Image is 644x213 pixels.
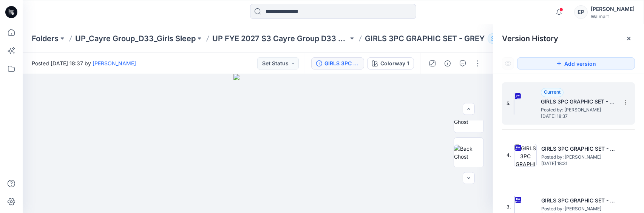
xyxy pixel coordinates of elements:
[488,33,512,44] button: 32
[32,33,59,44] a: Folders
[502,57,514,69] button: Show Hidden Versions
[380,59,409,68] div: Colorway 1
[507,152,511,159] span: 4.
[507,204,511,210] span: 3.
[212,33,348,44] a: UP FYE 2027 S3 Cayre Group D33 Girl Sleepwear
[541,114,616,119] span: [DATE] 18:37
[514,92,514,115] img: GIRLS 3PC GRAPHIC SET - PANTS
[591,5,635,14] div: [PERSON_NAME]
[514,144,537,167] img: GIRLS 3PC GRAPHIC SET - SHORTS
[541,144,617,153] h5: GIRLS 3PC GRAPHIC SET - SHORTS
[365,33,485,44] p: GIRLS 3PC GRAPHIC SET - GREY
[442,57,454,69] button: Details
[507,100,511,107] span: 5.
[517,57,635,69] button: Add version
[626,35,632,42] button: Close
[93,60,136,66] a: [PERSON_NAME]
[541,97,616,106] h5: GIRLS 3PC GRAPHIC SET - PANTS
[541,106,616,114] span: Posted by: Elvira Pena
[591,14,635,19] div: Walmart
[454,145,483,161] img: Back Ghost
[541,196,617,205] h5: GIRLS 3PC GRAPHIC SET - W PANTS
[541,205,617,213] span: Posted by: Elvira Pena
[541,153,617,161] span: Posted by: Elvira Pena
[541,161,617,166] span: [DATE] 18:31
[75,33,196,44] a: UP_Cayre Group_D33_Girls Sleep
[311,57,364,69] button: GIRLS 3PC GRAPHIC SET - PANTS
[324,59,359,68] div: GIRLS 3PC GRAPHIC SET - PANTS
[367,57,414,69] button: Colorway 1
[574,5,588,19] div: EP
[502,34,558,43] span: Version History
[544,89,561,95] span: Current
[32,59,136,67] span: Posted [DATE] 18:37 by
